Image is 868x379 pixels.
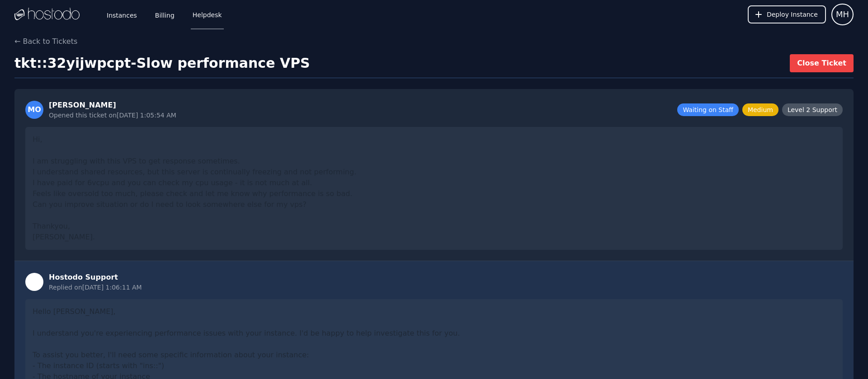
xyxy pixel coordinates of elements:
div: MO [25,101,43,119]
button: ← Back to Tickets [14,36,77,47]
span: MH [836,8,849,21]
button: User menu [831,4,854,25]
div: [PERSON_NAME] [49,100,176,111]
button: Close Ticket [790,54,854,72]
div: Hi, I am struggling with this VPS to get response sometimes. I understand shared resources, but t... [25,127,843,250]
div: Opened this ticket on [DATE] 1:05:54 AM [49,111,176,120]
span: Deploy Instance [767,10,818,19]
img: Staff [25,273,43,291]
span: Medium [742,103,778,116]
span: Level 2 Support [782,103,843,116]
img: Logo [14,8,80,21]
h1: tkt::32yijwpcpt - Slow performance VPS [14,55,310,71]
button: Deploy Instance [748,5,826,23]
span: Waiting on Staff [677,103,739,116]
div: Hostodo Support [49,272,142,283]
div: Replied on [DATE] 1:06:11 AM [49,283,142,292]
